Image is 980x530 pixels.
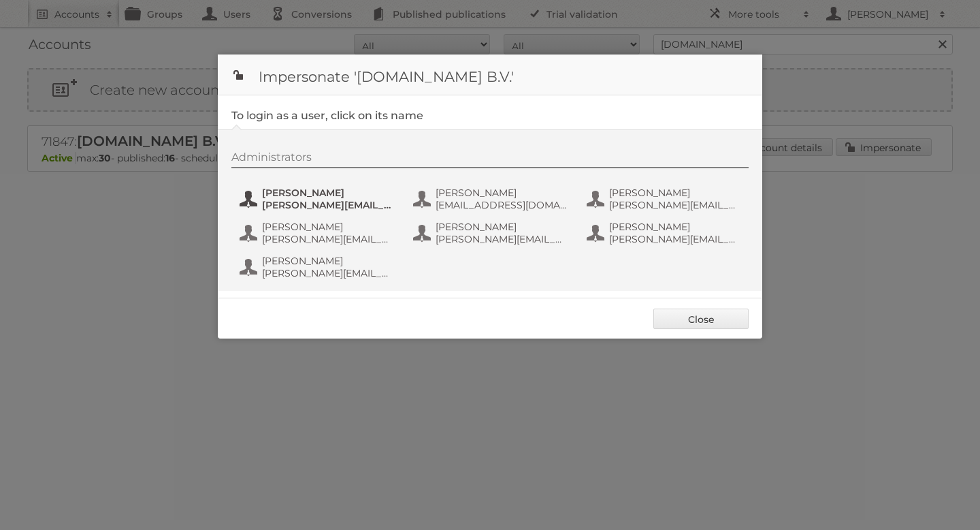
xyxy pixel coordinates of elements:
span: [EMAIL_ADDRESS][DOMAIN_NAME] [436,199,568,211]
span: [PERSON_NAME] [262,187,394,199]
span: [PERSON_NAME] [262,255,394,267]
legend: To login as a user, click on its name [231,109,423,122]
span: [PERSON_NAME][EMAIL_ADDRESS][DOMAIN_NAME] [262,199,394,211]
button: [PERSON_NAME] [EMAIL_ADDRESS][DOMAIN_NAME] [412,185,572,213]
button: [PERSON_NAME] [PERSON_NAME][EMAIL_ADDRESS][DOMAIN_NAME] [412,219,572,247]
span: [PERSON_NAME] [609,187,741,199]
h1: Impersonate '[DOMAIN_NAME] B.V.' [218,54,762,95]
button: [PERSON_NAME] [PERSON_NAME][EMAIL_ADDRESS][DOMAIN_NAME] [585,219,745,247]
span: [PERSON_NAME] [262,221,394,233]
div: Administrators [231,151,749,168]
button: [PERSON_NAME] [PERSON_NAME][EMAIL_ADDRESS][DOMAIN_NAME] [585,185,745,213]
span: [PERSON_NAME][EMAIL_ADDRESS][DOMAIN_NAME] [609,199,741,211]
span: [PERSON_NAME] [436,221,568,233]
span: [PERSON_NAME][EMAIL_ADDRESS][DOMAIN_NAME] [436,233,568,245]
span: [PERSON_NAME] [436,187,568,199]
button: [PERSON_NAME] [PERSON_NAME][EMAIL_ADDRESS][DOMAIN_NAME] [238,185,398,213]
span: [PERSON_NAME][EMAIL_ADDRESS][DOMAIN_NAME] [262,267,394,279]
span: [PERSON_NAME] [609,221,741,233]
span: [PERSON_NAME][EMAIL_ADDRESS][DOMAIN_NAME] [609,233,741,245]
a: Close [653,309,749,329]
button: [PERSON_NAME] [PERSON_NAME][EMAIL_ADDRESS][DOMAIN_NAME] [238,253,398,281]
span: [PERSON_NAME][EMAIL_ADDRESS][DOMAIN_NAME] [262,233,394,245]
button: [PERSON_NAME] [PERSON_NAME][EMAIL_ADDRESS][DOMAIN_NAME] [238,219,398,247]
